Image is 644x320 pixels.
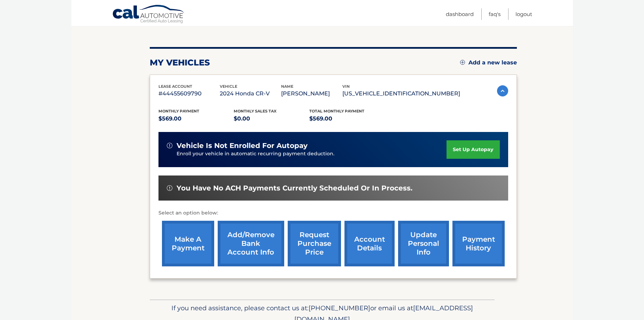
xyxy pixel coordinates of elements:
[158,209,508,217] p: Select an option below:
[497,85,508,96] img: accordion-active.svg
[220,84,237,89] span: vehicle
[460,60,465,65] img: add.svg
[344,221,395,266] a: account details
[158,109,199,114] span: Monthly Payment
[452,221,505,266] a: payment history
[309,114,385,124] p: $569.00
[515,8,532,20] a: Logout
[158,114,234,124] p: $569.00
[177,141,308,150] span: vehicle is not enrolled for autopay
[162,221,214,266] a: make a payment
[281,89,342,99] p: [PERSON_NAME]
[309,304,370,312] span: [PHONE_NUMBER]
[342,84,350,89] span: vin
[281,84,293,89] span: name
[234,109,277,114] span: Monthly sales Tax
[447,140,499,159] a: set up autopay
[342,89,460,99] p: [US_VEHICLE_IDENTIFICATION_NUMBER]
[112,5,185,25] a: Cal Automotive
[177,184,412,193] span: You have no ACH payments currently scheduled or in process.
[220,89,281,99] p: 2024 Honda CR-V
[234,114,309,124] p: $0.00
[398,221,449,266] a: update personal info
[167,143,172,148] img: alert-white.svg
[218,221,284,266] a: Add/Remove bank account info
[150,57,210,68] h2: my vehicles
[177,150,447,158] p: Enroll your vehicle in automatic recurring payment deduction.
[288,221,341,266] a: request purchase price
[446,8,474,20] a: Dashboard
[460,59,517,66] a: Add a new lease
[158,89,220,99] p: #44455609790
[167,185,172,191] img: alert-white.svg
[489,8,501,20] a: FAQ's
[158,84,192,89] span: lease account
[309,109,364,114] span: Total Monthly Payment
